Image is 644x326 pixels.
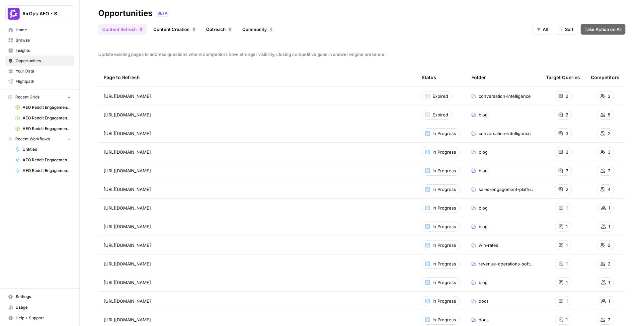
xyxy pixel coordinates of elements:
[12,155,74,165] a: AEO Reddit Engagement - Fork
[581,24,625,35] button: Take Action on All
[608,149,610,155] span: 3
[155,10,170,17] div: BETA
[104,130,151,137] span: [URL][DOMAIN_NAME]
[104,93,151,99] span: [URL][DOMAIN_NAME]
[139,27,143,32] div: 0
[23,146,71,152] span: Untitled
[433,93,448,99] span: Expired
[5,66,74,77] a: Your Data
[433,242,456,248] span: In Progress
[140,27,142,32] span: 0
[608,260,610,267] span: 2
[608,111,610,118] span: 5
[555,24,578,35] button: Sort
[433,111,448,118] span: Expired
[543,26,548,33] span: All
[15,136,50,142] span: Recent Workflows
[608,205,610,211] span: 1
[149,24,200,35] a: Content Creation0
[5,25,74,35] a: Home
[16,294,71,300] span: Settings
[566,149,568,155] span: 3
[23,168,71,174] span: AEO Reddit Engagement - Fork
[433,149,456,155] span: In Progress
[5,291,74,302] a: Settings
[104,186,151,193] span: [URL][DOMAIN_NAME]
[12,123,74,134] a: AEO Reddit Engagement (7)
[8,8,20,20] img: AirOps AEO - Single Brand (Gong) Logo
[479,242,498,248] span: win-rates
[104,149,151,155] span: [URL][DOMAIN_NAME]
[5,302,74,313] a: Usage
[566,111,568,118] span: 2
[433,205,456,211] span: In Progress
[228,27,232,32] div: 0
[5,35,74,46] a: Browse
[479,279,488,286] span: blog
[16,37,71,43] span: Browse
[566,167,568,174] span: 3
[23,126,71,132] span: AEO Reddit Engagement (7)
[104,205,151,211] span: [URL][DOMAIN_NAME]
[98,24,147,35] a: Content Refresh0
[565,26,574,33] span: Sort
[608,93,610,99] span: 2
[22,10,62,17] span: AirOps AEO - Single Brand (Gong)
[479,223,488,230] span: blog
[608,186,610,193] span: 4
[433,298,456,304] span: In Progress
[546,68,580,86] div: Target Queries
[479,205,488,211] span: blog
[479,260,535,267] span: revenue-operations-software
[479,149,488,155] span: blog
[608,316,610,323] span: 2
[23,115,71,121] span: AEO Reddit Engagement (6)
[608,279,610,286] span: 1
[532,24,552,35] button: All
[608,223,610,230] span: 1
[12,165,74,176] a: AEO Reddit Engagement - Fork
[433,316,456,323] span: In Progress
[566,130,568,137] span: 3
[5,134,74,144] button: Recent Workflows
[566,93,568,99] span: 2
[5,45,74,56] a: Insights
[12,144,74,155] a: Untitled
[479,167,488,174] span: blog
[23,157,71,163] span: AEO Reddit Engagement - Fork
[238,24,277,35] a: Community0
[422,68,436,86] div: Status
[12,102,74,113] a: AEO Reddit Engagement (4)
[608,242,610,248] span: 2
[5,56,74,66] a: Opportunities
[479,130,531,137] span: conversation-intelligence
[433,223,456,230] span: In Progress
[5,76,74,87] a: Flightpath
[585,26,621,33] span: Take Action on All
[104,260,151,267] span: [URL][DOMAIN_NAME]
[104,167,151,174] span: [URL][DOMAIN_NAME]
[104,111,151,118] span: [URL][DOMAIN_NAME]
[5,5,74,22] button: Workspace: AirOps AEO - Single Brand (Gong)
[433,130,456,137] span: In Progress
[23,104,71,110] span: AEO Reddit Engagement (4)
[471,68,486,86] div: Folder
[15,94,40,100] span: Recent Grids
[566,205,568,211] span: 1
[270,27,273,32] div: 0
[16,315,71,321] span: Help + Support
[433,279,456,286] span: In Progress
[608,167,610,174] span: 2
[433,260,456,267] span: In Progress
[479,316,489,323] span: docs
[5,313,74,323] button: Help + Support
[566,298,568,304] span: 1
[98,51,625,58] span: Update existing pages to address questions where competitors have stronger visibility, closing co...
[566,223,568,230] span: 1
[591,68,619,86] div: Competitors
[566,260,568,267] span: 1
[16,58,71,64] span: Opportunities
[270,27,272,32] span: 0
[192,27,196,32] div: 0
[479,111,488,118] span: blog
